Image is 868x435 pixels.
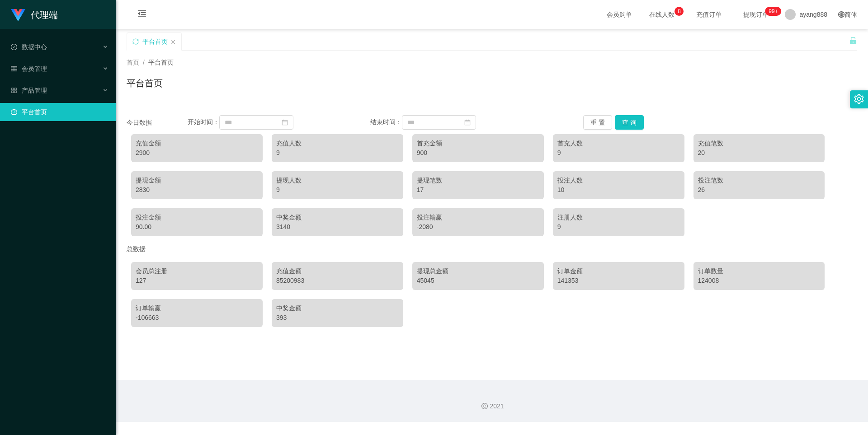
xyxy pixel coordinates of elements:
[849,37,857,45] i: 图标: unlock
[170,39,176,45] i: 图标: close
[417,148,539,158] div: 900
[370,118,402,126] span: 结束时间：
[698,185,821,195] div: 26
[645,11,679,18] span: 在线人数
[11,43,47,51] span: 数据中心
[417,222,539,232] div: -2080
[31,0,58,29] h1: 代理端
[557,276,680,285] div: 141353
[615,115,644,130] button: 查 询
[143,59,145,66] span: /
[765,7,781,16] sup: 1085
[698,176,821,185] div: 投注笔数
[136,267,258,276] div: 会员总注册
[698,267,821,276] div: 订单数量
[127,118,188,127] div: 今日数据
[136,213,258,222] div: 投注金额
[136,185,258,195] div: 2830
[276,176,399,185] div: 提现人数
[276,276,399,285] div: 85200983
[11,87,17,94] i: 图标: appstore-o
[276,267,399,276] div: 充值金额
[136,139,258,148] div: 充值金额
[136,276,258,285] div: 127
[188,118,219,126] span: 开始时间：
[276,213,399,222] div: 中奖金额
[692,11,726,18] span: 充值订单
[557,222,680,232] div: 9
[698,148,821,158] div: 20
[127,76,163,90] h1: 平台首页
[11,9,25,22] img: logo.9652507e.png
[417,213,539,222] div: 投注输赢
[698,276,821,285] div: 124008
[11,44,17,50] i: 图标: check-circle-o
[136,313,258,323] div: -106663
[127,241,857,257] div: 总数据
[136,304,258,313] div: 订单输赢
[464,119,471,126] i: 图标: calendar
[11,65,47,72] span: 会员管理
[282,119,288,126] i: 图标: calendar
[417,267,539,276] div: 提现总金额
[678,7,681,16] p: 8
[557,267,680,276] div: 订单金额
[127,59,139,66] span: 首页
[148,59,174,66] span: 平台首页
[675,7,684,16] sup: 8
[123,402,861,411] div: 2021
[417,185,539,195] div: 17
[11,65,17,72] i: 图标: table
[127,0,157,29] i: 图标: menu-fold
[276,313,399,323] div: 393
[136,176,258,185] div: 提现金额
[11,103,108,121] a: 图标: dashboard平台首页
[276,185,399,195] div: 9
[739,11,773,18] span: 提现订单
[132,38,139,45] i: 图标: sync
[417,139,539,148] div: 首充金额
[557,176,680,185] div: 投注人数
[276,148,399,158] div: 9
[136,148,258,158] div: 2900
[11,11,58,18] a: 代理端
[557,213,680,222] div: 注册人数
[11,87,47,94] span: 产品管理
[557,139,680,148] div: 首充人数
[276,222,399,232] div: 3140
[698,139,821,148] div: 充值笔数
[557,185,680,195] div: 10
[417,276,539,285] div: 45045
[583,115,612,130] button: 重 置
[276,139,399,148] div: 充值人数
[557,148,680,158] div: 9
[276,304,399,313] div: 中奖金额
[142,33,168,50] div: 平台首页
[854,94,864,104] i: 图标: setting
[136,222,258,232] div: 90.00
[481,403,488,409] i: 图标: copyright
[417,176,539,185] div: 提现笔数
[838,11,844,18] i: 图标: global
